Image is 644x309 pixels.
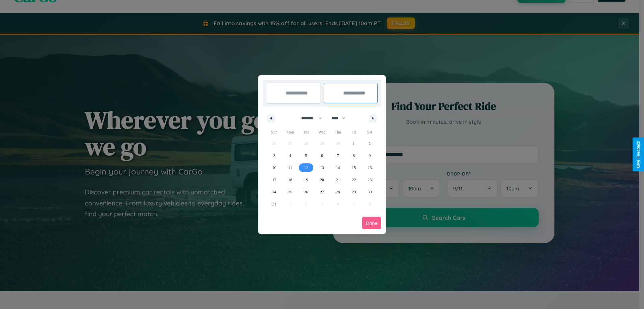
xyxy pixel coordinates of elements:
span: 1 [353,138,355,150]
span: 3 [273,150,275,162]
span: Mon [282,127,298,138]
button: 28 [330,186,346,198]
span: 14 [336,162,340,174]
span: Sun [266,127,282,138]
span: Sat [362,127,378,138]
span: 25 [288,186,292,198]
button: 9 [362,150,378,162]
button: 21 [330,174,346,186]
button: 12 [298,162,314,174]
span: 7 [337,150,339,162]
span: 31 [272,198,276,210]
button: 25 [282,186,298,198]
span: Fri [346,127,362,138]
span: 15 [352,162,356,174]
span: 20 [320,174,324,186]
span: 16 [368,162,372,174]
span: Wed [314,127,330,138]
button: 20 [314,174,330,186]
button: 2 [362,138,378,150]
span: 11 [288,162,292,174]
button: 4 [282,150,298,162]
span: 5 [305,150,307,162]
button: 1 [346,138,362,150]
button: 6 [314,150,330,162]
button: 10 [266,162,282,174]
span: 28 [336,186,340,198]
button: 13 [314,162,330,174]
button: 15 [346,162,362,174]
button: 18 [282,174,298,186]
button: 29 [346,186,362,198]
span: 21 [336,174,340,186]
button: 5 [298,150,314,162]
button: 24 [266,186,282,198]
span: 17 [272,174,276,186]
span: 29 [352,186,356,198]
span: 22 [352,174,356,186]
span: 30 [368,186,372,198]
button: 3 [266,150,282,162]
button: 26 [298,186,314,198]
div: Give Feedback [636,141,641,168]
span: 18 [288,174,292,186]
button: 8 [346,150,362,162]
span: 13 [320,162,324,174]
span: Thu [330,127,346,138]
span: 2 [369,138,371,150]
button: 30 [362,186,378,198]
span: 10 [272,162,276,174]
button: Done [362,217,381,229]
span: 27 [320,186,324,198]
span: 19 [304,174,308,186]
button: 31 [266,198,282,210]
button: 14 [330,162,346,174]
button: 17 [266,174,282,186]
button: 23 [362,174,378,186]
span: 6 [321,150,323,162]
button: 11 [282,162,298,174]
span: 26 [304,186,308,198]
span: 23 [368,174,372,186]
button: 27 [314,186,330,198]
span: Tue [298,127,314,138]
span: 24 [272,186,276,198]
span: 8 [353,150,355,162]
span: 9 [369,150,371,162]
button: 19 [298,174,314,186]
button: 22 [346,174,362,186]
span: 4 [289,150,291,162]
span: 12 [304,162,308,174]
button: 16 [362,162,378,174]
button: 7 [330,150,346,162]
